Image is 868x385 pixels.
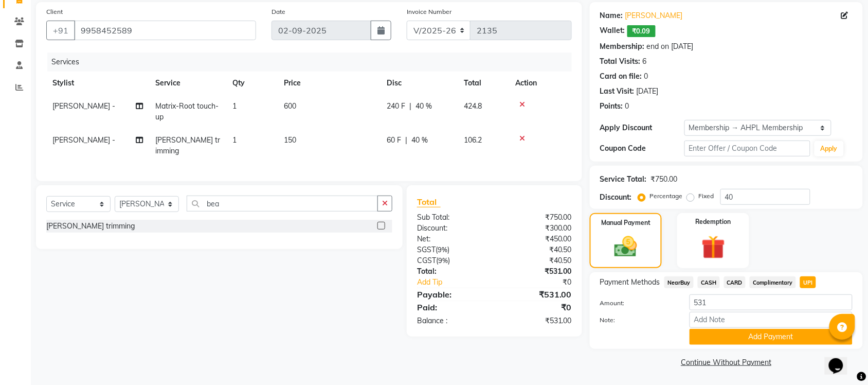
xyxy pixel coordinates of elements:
span: Matrix-Root touch-up [155,101,219,121]
div: Card on file: [600,71,642,82]
div: Services [47,52,580,72]
div: Membership: [600,41,645,52]
div: [PERSON_NAME] trimming [46,221,135,232]
span: 240 F [387,101,405,112]
div: Coupon Code [600,143,684,154]
a: Continue Without Payment [592,357,861,368]
div: ₹450.00 [494,234,580,244]
th: Disc [381,72,458,95]
div: Wallet: [600,25,625,37]
label: Client [46,7,63,16]
th: Action [509,72,572,95]
th: Price [278,72,381,95]
span: [PERSON_NAME] trimming [155,135,220,155]
a: Add Tip [409,277,509,288]
span: 1 [232,101,237,111]
th: Service [149,72,226,95]
div: ( ) [409,244,495,255]
input: Search or Scan [187,196,378,212]
div: 6 [643,56,647,67]
div: 0 [625,101,629,112]
div: 0 [644,71,648,82]
div: Last Visit: [600,86,635,97]
label: Fixed [699,191,714,201]
iframe: chat widget [825,344,858,375]
span: 106.2 [464,135,482,145]
img: _gift.svg [694,233,733,262]
label: Note: [592,316,682,325]
span: CASH [698,276,720,288]
div: Discount: [409,223,495,234]
span: 40 % [415,101,432,112]
th: Qty [226,72,278,95]
span: [PERSON_NAME] - [52,101,115,111]
div: ₹531.00 [494,266,580,277]
span: 600 [284,101,296,111]
label: Redemption [696,217,731,226]
span: 1 [232,135,237,145]
th: Stylist [46,72,149,95]
span: | [409,101,411,112]
div: Paid: [409,301,495,313]
div: Total Visits: [600,56,641,67]
span: Total [417,197,441,207]
input: Enter Offer / Coupon Code [684,141,810,156]
span: UPI [800,276,816,288]
div: end on [DATE] [647,41,694,52]
span: NearBuy [664,276,694,288]
div: ₹750.00 [494,212,580,223]
div: Points: [600,101,623,112]
button: Add Payment [690,329,853,345]
button: Apply [815,141,844,156]
div: [DATE] [637,86,659,97]
span: CARD [724,276,746,288]
span: | [405,135,407,146]
div: Name: [600,10,623,21]
span: 40 % [411,135,428,146]
div: ( ) [409,255,495,266]
th: Total [458,72,509,95]
div: ₹40.50 [494,255,580,266]
label: Manual Payment [601,218,650,227]
input: Add Note [690,312,853,328]
label: Invoice Number [407,7,451,16]
img: _cash.svg [607,234,644,260]
div: ₹0 [494,301,580,313]
div: Total: [409,266,495,277]
span: Complimentary [750,276,796,288]
span: 9% [438,256,448,265]
div: Discount: [600,192,632,203]
span: 60 F [387,135,401,146]
div: Service Total: [600,174,647,185]
div: Balance : [409,316,495,326]
a: [PERSON_NAME] [625,10,683,21]
input: Amount [690,294,853,310]
label: Amount: [592,299,682,308]
span: Payment Methods [600,277,660,288]
input: Search by Name/Mobile/Email/Code [74,21,256,40]
label: Percentage [650,191,683,201]
span: [PERSON_NAME] - [52,135,115,145]
div: ₹531.00 [494,316,580,326]
span: CGST [417,256,436,265]
span: ₹0.09 [627,25,656,37]
span: 150 [284,135,296,145]
label: Date [272,7,285,16]
div: Payable: [409,288,495,301]
div: ₹0 [509,277,580,288]
button: +91 [46,21,75,40]
span: 424.8 [464,101,482,111]
div: ₹531.00 [494,288,580,301]
span: SGST [417,245,436,254]
div: ₹40.50 [494,244,580,255]
div: Net: [409,234,495,244]
span: 9% [438,246,447,254]
div: ₹750.00 [651,174,678,185]
div: ₹300.00 [494,223,580,234]
div: Apply Discount [600,122,684,133]
div: Sub Total: [409,212,495,223]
